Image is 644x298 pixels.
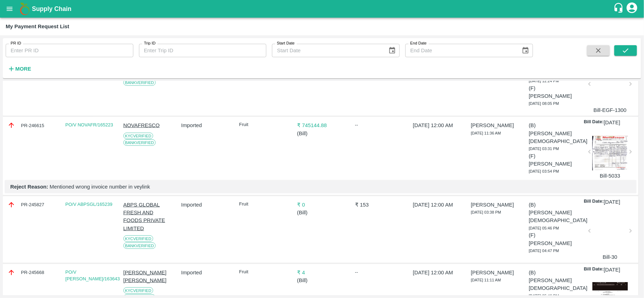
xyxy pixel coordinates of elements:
p: (F) [PERSON_NAME] [529,152,579,168]
p: [PERSON_NAME] [PERSON_NAME] [123,269,173,285]
p: Imported [181,269,231,276]
p: Bill Date: [584,266,604,274]
p: ( Bill ) [297,209,347,216]
input: End Date [405,44,516,57]
img: logo [18,2,32,16]
p: (F) [PERSON_NAME] [529,84,579,100]
div: -- [355,269,405,276]
span: [DATE] 03:38 PM [471,210,501,214]
a: Supply Chain [32,4,613,14]
div: My Payment Request List [6,22,69,31]
p: Bill-EGF-1300 [592,106,628,114]
p: [DATE] 12:00 AM [413,121,463,129]
p: [DATE] [604,198,620,206]
span: Bank Verified [123,139,156,146]
span: [DATE] 05:46 PM [529,226,559,230]
span: Bank Verified [123,243,156,249]
p: ( Bill ) [297,130,347,137]
p: [DATE] [604,266,620,274]
p: ABPS GLOBAL FRESH AND FOODS PRIVATE LIMITED [123,201,173,232]
span: KYC Verified [123,287,153,294]
strong: More [15,66,31,72]
p: NOVAFRESCO [123,121,173,129]
p: Imported [181,121,231,129]
p: ₹ 745144.88 [297,121,347,129]
p: (B) [PERSON_NAME][DEMOGRAPHIC_DATA] [529,269,579,292]
button: More [6,63,33,75]
input: Enter PR ID [6,44,133,57]
label: Trip ID [144,41,156,46]
p: Mentioned wrong invoice number in veylink [10,183,631,191]
a: PO/V ABPSGL/165239 [65,202,112,207]
p: (F) [PERSON_NAME] [529,231,579,247]
p: Fruit [239,121,289,128]
a: PO/V NOVAFR/165223 [65,122,113,127]
span: [DATE] 03:31 PM [529,147,559,151]
span: [DATE] 11:11 AM [471,278,501,282]
a: PO/V [PERSON_NAME]/163643 [65,269,120,282]
p: ( Bill ) [297,276,347,284]
input: Start Date [272,44,382,57]
p: [PERSON_NAME] [471,121,521,129]
p: Fruit [239,201,289,208]
div: customer-support [613,2,626,15]
div: -- [355,121,405,129]
div: PR-246615 [7,121,57,129]
button: Choose date [385,44,399,57]
p: ₹ 4 [297,269,347,276]
label: End Date [410,41,427,46]
p: Fruit [239,269,289,275]
p: [DATE] [604,119,620,126]
b: Supply Chain [32,5,71,12]
span: [DATE] 05:46 PM [529,294,559,298]
p: [DATE] 12:00 AM [413,201,463,209]
p: ₹ 153 [355,201,405,209]
div: PR-245827 [7,201,57,209]
p: ₹ 0 [297,201,347,209]
p: Bill Date: [584,198,604,206]
span: KYC Verified [123,236,153,242]
input: Enter Trip ID [139,44,267,57]
p: Bill-30 [592,253,628,261]
p: (B) [PERSON_NAME][DEMOGRAPHIC_DATA] [529,201,579,225]
p: [DATE] 12:00 AM [413,269,463,276]
button: Choose date [519,44,532,57]
span: Bank Verified [123,79,156,86]
span: [DATE] 04:47 PM [529,249,559,253]
span: [DATE] 03:54 PM [529,169,559,173]
label: PR ID [11,41,21,46]
div: PR-245668 [7,269,57,276]
p: Bill Date: [584,119,604,126]
div: account of current user [626,1,638,16]
label: Start Date [277,41,295,46]
p: [PERSON_NAME] [471,269,521,276]
p: Bill-5033 [592,172,628,180]
span: [DATE] 08:05 PM [529,101,559,106]
b: Reject Reason: [10,184,48,190]
span: [DATE] 11:36 AM [471,131,501,135]
p: Imported [181,201,231,209]
span: KYC Verified [123,133,153,139]
button: open drawer [1,1,18,17]
p: [PERSON_NAME] [471,201,521,209]
p: (B) [PERSON_NAME][DEMOGRAPHIC_DATA] [529,121,579,145]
